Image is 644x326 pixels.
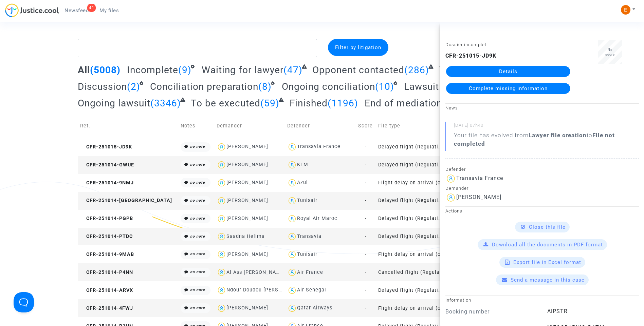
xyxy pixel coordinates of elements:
[445,53,496,59] b: CFR-251015-JD9K
[80,162,134,168] span: CFR-251014-GWUE
[297,287,326,293] div: Air Senegal
[260,98,279,109] span: (59)
[287,196,297,206] img: icon-user.svg
[445,208,462,213] small: Actions
[80,305,133,311] span: CFR-251014-4FWJ
[217,303,226,313] img: icon-user.svg
[190,144,205,149] i: no note
[297,144,341,149] div: Transavia France
[217,214,226,224] img: icon-user.svg
[14,292,34,312] iframe: Help Scout Beacon - Open
[365,216,367,221] span: -
[80,287,133,293] span: CFR-251014-ARVX
[127,64,178,76] span: Incomplete
[621,5,630,15] img: ACg8ocIeiFvHKe4dA5oeRFd_CiCnuxWUEc1A2wYhRJE3TTWt=s96-c
[282,81,375,92] span: Ongoing conciliation
[365,162,367,168] span: -
[297,305,332,311] div: Qatar Airways
[80,144,132,150] span: CFR-251015-JD9K
[445,105,458,110] small: News
[217,249,226,259] img: icon-user.svg
[80,198,172,203] span: CFR-251014-[GEOGRAPHIC_DATA]
[226,269,286,275] div: Al Ass [PERSON_NAME]
[511,277,585,283] span: Send a message in this case
[190,216,205,221] i: no note
[469,85,548,91] span: Complete missing information
[312,64,404,76] span: Opponent contacted
[445,307,537,316] p: Booking number
[287,267,297,277] img: icon-user.svg
[283,64,302,76] span: (47)
[226,233,265,239] div: Saadna Helima
[297,216,337,221] div: Royal Air Maroc
[376,210,446,228] td: Delayed flight (Regulation EC 261/2004)
[150,81,258,92] span: Conciliation preparation
[90,64,121,76] span: (5008)
[404,81,482,92] span: Lawsuit to create
[529,132,587,139] b: Lawyer file creation
[287,178,297,188] img: icon-user.svg
[226,251,268,257] div: [PERSON_NAME]
[217,178,226,188] img: icon-user.svg
[80,216,133,221] span: CFR-251014-PGPB
[297,162,308,167] div: KLM
[59,5,94,16] a: 41Newsfeed
[99,7,119,14] span: My files
[376,263,446,281] td: Cancelled flight (Regulation EC 261/2004)
[376,228,446,246] td: Delayed flight (Regulation EC 261/2004)
[190,288,205,292] i: no note
[80,233,133,239] span: CFR-251014-PTDC
[445,167,466,172] small: Defender
[375,81,394,92] span: (10)
[217,196,226,206] img: icon-user.svg
[365,144,367,150] span: -
[365,251,367,257] span: -
[287,214,297,224] img: icon-user.svg
[376,156,446,174] td: Delayed flight (Regulation EC 261/2004)
[226,144,268,149] div: [PERSON_NAME]
[445,192,456,203] img: icon-user.svg
[513,259,581,265] span: Export file in Excel format
[226,216,268,221] div: [PERSON_NAME]
[217,267,226,277] img: icon-user.svg
[376,192,446,210] td: Delayed flight (Regulation EC 261/2004)
[456,175,503,181] div: Transavia France
[335,44,381,50] span: Filter by litigation
[605,48,615,56] span: No score
[287,160,297,170] img: icon-user.svg
[287,303,297,313] img: icon-user.svg
[78,81,127,92] span: Discussion
[78,98,150,109] span: Ongoing lawsuit
[217,285,226,295] img: icon-user.svg
[214,114,285,138] td: Demander
[492,242,603,248] span: Download all the documents in PDF format
[287,232,297,242] img: icon-user.svg
[178,64,191,76] span: (9)
[297,198,317,203] div: Tunisair
[87,4,96,12] div: 41
[446,66,570,77] a: Details
[258,81,272,92] span: (8)
[365,233,367,239] span: -
[290,98,328,109] span: Finished
[365,98,534,109] span: End of mediation handled by a lawyer
[202,64,283,76] span: Waiting for lawyer
[454,132,615,147] b: File not completed
[547,308,568,314] span: AIPSTR
[297,233,321,239] div: Transavia
[365,180,367,186] span: -
[78,64,90,76] span: All
[404,64,429,76] span: (286)
[287,142,297,152] img: icon-user.svg
[190,270,205,274] i: no note
[454,131,639,148] div: Your file has evolved from to
[376,174,446,192] td: Flight delay on arrival (outside of EU - Montreal Convention)
[297,251,317,257] div: Tunisair
[445,173,456,184] img: icon-user.svg
[127,81,140,92] span: (2)
[5,3,59,17] img: jc-logo.svg
[190,162,205,167] i: no note
[191,98,260,109] span: To be executed
[365,305,367,311] span: -
[178,114,214,138] td: Notes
